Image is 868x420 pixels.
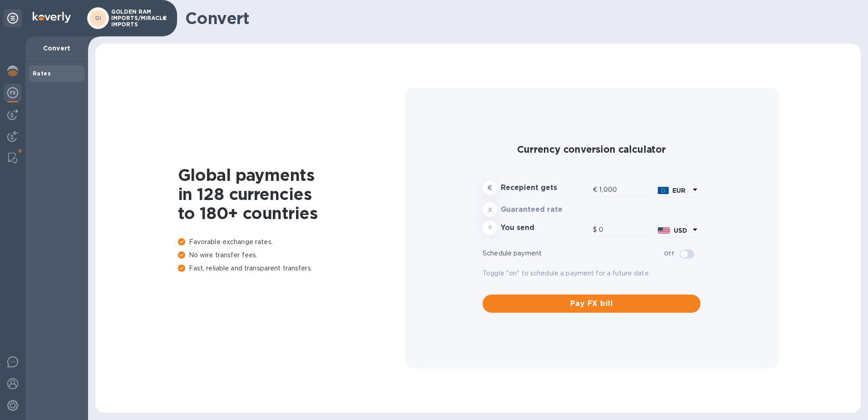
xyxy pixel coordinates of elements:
[672,187,686,194] b: EUR
[501,205,589,214] h3: Guaranteed rate
[178,264,405,273] p: Fast, reliable and transparent transfers.
[33,70,51,77] b: Rates
[4,9,22,27] div: Unpin categories
[178,237,405,247] p: Favorable exchange rates.
[483,249,664,258] p: Schedule payment
[664,250,674,257] b: Off
[599,223,654,237] input: Amount
[483,202,497,217] div: x
[483,269,700,278] p: Toggle "on" to schedule a payment for a future date.
[111,9,157,28] p: GOLDEN RAM IMPORTS/MIRACLE IMPORTS
[599,183,654,197] input: Amount
[95,15,102,21] b: GI
[593,223,599,237] div: $
[483,144,700,155] h2: Currency conversion calculator
[483,220,497,235] div: =
[658,227,670,234] img: USD
[593,183,599,197] div: €
[178,250,405,260] p: No wire transfer fees.
[674,227,687,234] b: USD
[501,184,589,192] h3: Recepient gets
[488,184,492,191] strong: €
[178,165,405,223] h1: Global payments in 128 currencies to 180+ countries
[33,12,71,23] img: Logo
[483,295,700,313] button: Pay FX bill
[33,44,81,53] p: Convert
[490,298,693,309] span: Pay FX bill
[7,87,18,98] img: Foreign exchange
[185,9,853,28] h1: Convert
[501,224,589,232] h3: You send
